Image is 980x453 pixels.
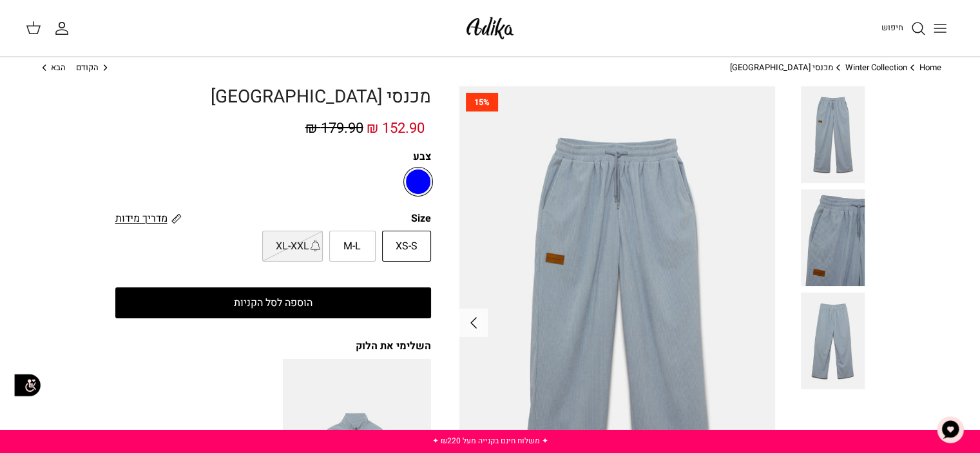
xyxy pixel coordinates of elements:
a: מכנסי [GEOGRAPHIC_DATA] [730,61,833,73]
a: חיפוש [881,21,926,36]
span: XS-S [396,238,418,255]
span: 152.90 ₪ [367,118,425,139]
a: החשבון שלי [54,21,75,36]
a: הקודם [76,62,111,74]
span: הקודם [76,61,99,73]
h1: מכנסי [GEOGRAPHIC_DATA] [115,86,431,108]
a: הבא [39,62,66,74]
nav: Breadcrumbs [39,62,941,74]
button: Toggle menu [926,14,954,43]
img: Adika IL [463,13,517,43]
button: צ'אט [931,410,970,449]
label: צבע [115,149,431,164]
img: accessibility_icon02.svg [10,368,45,403]
span: מדריך מידות [115,211,168,226]
a: Winter Collection [845,61,907,73]
a: ✦ משלוח חינם בקנייה מעל ₪220 ✦ [432,435,548,447]
span: חיפוש [881,21,903,34]
span: XL-XXL [276,238,309,255]
button: הוספה לסל הקניות [115,287,431,318]
div: השלימי את הלוק [115,339,431,353]
a: Home [919,61,941,73]
span: 179.90 ₪ [305,118,363,139]
button: Next [459,309,488,337]
a: מדריך מידות [115,211,182,226]
legend: Size [411,211,431,226]
span: M-L [343,238,361,255]
span: הבא [51,61,66,73]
